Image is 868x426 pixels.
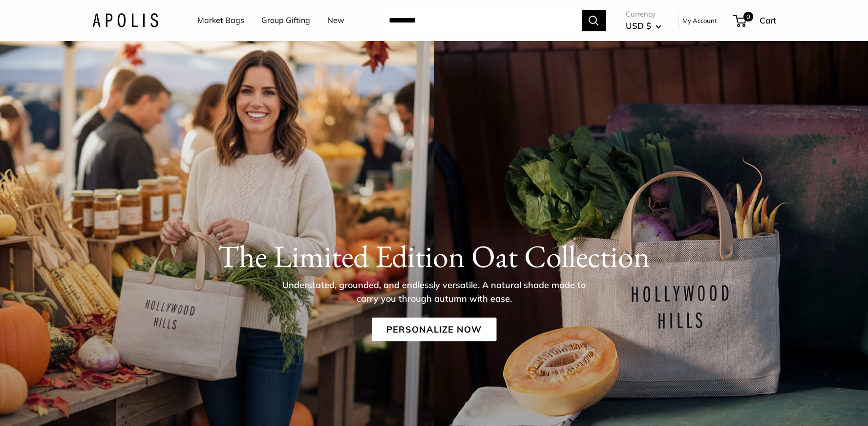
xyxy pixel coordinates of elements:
span: USD $ [626,21,651,31]
button: USD $ [626,18,661,34]
a: My Account [682,15,717,26]
input: Search... [381,10,582,31]
span: Currency [626,7,661,21]
a: Market Bags [197,13,244,28]
img: Apolis [92,13,158,27]
a: New [327,13,344,28]
span: 0 [743,12,753,22]
button: Search [582,10,606,31]
a: 0 Cart [734,13,776,28]
h1: The Limited Edition Oat Collection [92,237,776,274]
a: Group Gifting [261,13,310,28]
span: Cart [760,15,776,25]
p: Understated, grounded, and endlessly versatile. A natural shade made to carry you through autumn ... [275,278,593,305]
a: Personalize Now [372,317,496,341]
